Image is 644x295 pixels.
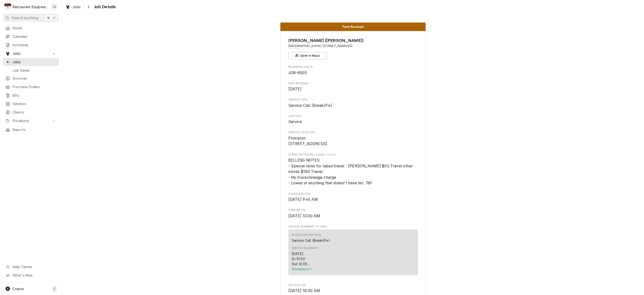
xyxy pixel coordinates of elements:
div: Service Call (Break/Fix) [292,238,330,243]
span: Reports [13,127,56,132]
span: Search anything [12,15,38,20]
div: Service Type [288,98,418,108]
div: Service Location [288,131,418,147]
span: Purchase Orders [13,84,56,89]
a: Home [3,24,59,32]
span: Job Details [93,4,116,10]
a: Jobs [3,58,59,66]
span: Help Center [13,264,56,269]
span: Service Type [288,98,418,102]
span: [DATE] 10:00 AM [288,214,320,218]
span: Pricebook [13,118,49,123]
span: (Only Visible to You) [308,153,336,156]
span: Date Received [288,86,418,92]
a: Clients [3,108,59,116]
span: On Hold On [288,283,418,287]
div: Short Description [292,233,322,237]
span: Job Series [13,68,56,73]
span: Service [288,119,302,124]
span: Job Type [288,119,418,125]
span: Name [288,37,418,44]
span: Address [288,44,418,48]
span: Job Type [288,114,418,118]
span: [DATE] 10:30 AM [288,288,320,293]
div: Jaired Brunty's Avatar [51,3,58,10]
div: Service Summary [288,229,418,277]
div: [DATE] In 10:00 Out 12:00 Tk105 Upon arrival the drain pan was full of ice on the evap closest to... [292,251,414,266]
span: [DATE] [288,87,302,91]
button: Search anything⌘K [3,14,59,22]
a: Calendar [3,32,59,40]
span: Started On [288,213,418,219]
span: BILLING NOTES - Special rates for labor/travel - [PERSON_NAME] $50 Travel other stores $100 Trave... [288,158,414,186]
span: Service Summary To Date [288,225,418,229]
span: Jobs [13,59,56,64]
span: Clients [13,110,56,115]
span: Estimates [13,42,56,47]
div: Date Received [288,82,418,92]
span: Roopairs Job ID [288,70,418,76]
span: Calendar [13,34,56,39]
span: Vendors [13,101,56,106]
span: Home [13,25,56,31]
div: Restaurant Equipment Diagnostics [13,4,48,9]
a: Go to Jobs [3,49,59,57]
span: Princeton [STREET_ADDRESS] [288,136,327,146]
div: Status [280,23,426,31]
div: [object Object] [288,153,418,186]
div: Started On [288,208,418,219]
span: Show more [292,267,313,271]
a: Purchase Orders [3,83,59,91]
span: Jobs [13,51,49,56]
div: Restaurant Equipment Diagnostics's Avatar [4,3,11,10]
a: Invoices [3,74,59,82]
span: Client Notes [288,153,418,157]
span: C [53,286,56,291]
a: Go to What's New [3,271,59,279]
span: Service Type [288,103,418,109]
a: Vendors [3,100,59,108]
span: Started On [288,208,418,212]
div: JB [51,3,58,10]
span: Jobs [73,4,81,9]
a: Go to Pricebook [3,117,59,125]
div: Service Summary To Date [288,225,418,278]
span: Date Received [288,82,418,85]
span: Bills [13,93,56,98]
span: K [54,15,56,20]
div: On Hold On [288,283,418,294]
div: Client Information [288,37,418,59]
a: Reports [3,126,59,134]
a: Bills [3,91,59,99]
span: What's New [13,273,56,278]
span: Service Location [288,135,418,147]
span: Scheduled For [288,192,418,196]
div: R [4,3,11,10]
button: Open in Maps [288,52,327,59]
a: Estimates [3,41,59,49]
div: Roopairs Job ID [288,65,418,76]
a: Go to Help Center [3,263,59,271]
span: [DATE] 9:45 AM [288,197,318,202]
button: Showmore [292,266,414,272]
span: Roopairs Job ID [288,65,418,69]
a: Jobs [63,3,83,11]
button: Navigate back [85,3,93,11]
span: [object Object] [288,157,418,186]
span: Create [13,287,24,291]
span: Service Call (Break/Fix) [288,103,332,108]
span: Scheduled For [288,197,418,202]
span: Invoices [13,76,56,81]
span: Service Location [288,131,418,134]
span: Parts Received [342,25,363,28]
div: Scheduled For [288,192,418,202]
div: Job Type [288,114,418,125]
span: ⌘ [47,15,50,20]
span: On Hold On [288,288,418,294]
span: JOB-8505 [288,70,307,75]
a: Job Series [3,66,59,74]
div: Service Summary [292,246,318,250]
